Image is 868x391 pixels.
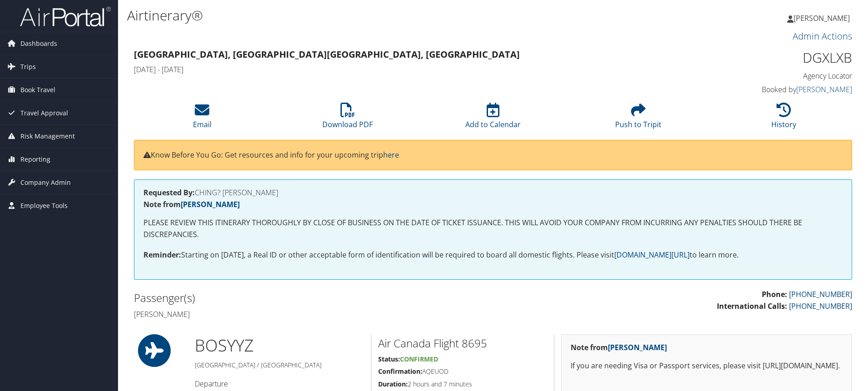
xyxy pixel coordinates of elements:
[383,150,399,160] a: here
[127,6,615,25] h1: Airtinerary®
[143,217,843,240] p: PLEASE REVIEW THIS ITINERARY THOROUGHLY BY CLOSE OF BUSINESS ON THE DATE OF TICKET ISSUANCE. THIS...
[143,199,240,209] strong: Note from
[378,367,547,376] h5: AQEUOD
[787,5,859,32] a: [PERSON_NAME]
[134,309,486,319] h4: [PERSON_NAME]
[134,64,669,74] h4: [DATE] - [DATE]
[794,13,850,23] span: [PERSON_NAME]
[134,290,486,306] h2: Passenger(s)
[683,48,852,67] h1: DGXLXB
[20,79,55,101] span: Book Travel
[796,84,852,94] a: [PERSON_NAME]
[683,84,852,94] h4: Booked by
[193,108,212,129] a: Email
[615,108,661,129] a: Push to Tripit
[195,361,364,370] h5: [GEOGRAPHIC_DATA] / [GEOGRAPHIC_DATA]
[20,194,68,217] span: Employee Tools
[789,289,852,299] a: [PHONE_NUMBER]
[378,355,400,363] strong: Status:
[789,301,852,311] a: [PHONE_NUMBER]
[20,6,111,27] img: airportal-logo.png
[614,250,690,260] a: [DOMAIN_NAME][URL]
[378,336,547,351] h2: Air Canada Flight 8695
[762,289,787,299] strong: Phone:
[771,108,796,129] a: History
[143,189,843,196] h4: CHING? [PERSON_NAME]
[134,48,520,60] strong: [GEOGRAPHIC_DATA], [GEOGRAPHIC_DATA] [GEOGRAPHIC_DATA], [GEOGRAPHIC_DATA]
[143,149,843,161] p: Know Before You Go: Get resources and info for your upcoming trip
[378,380,408,388] strong: Duration:
[20,148,50,171] span: Reporting
[195,334,364,357] h1: BOS YYZ
[20,32,57,55] span: Dashboards
[378,367,422,376] strong: Confirmation:
[20,125,75,148] span: Risk Management
[143,249,843,261] p: Starting on [DATE], a Real ID or other acceptable form of identification will be required to boar...
[717,301,787,311] strong: International Calls:
[378,380,547,389] h5: 2 hours and 7 minutes
[20,102,68,124] span: Travel Approval
[20,55,36,78] span: Trips
[571,360,843,372] p: If you are needing Visa or Passport services, please visit [URL][DOMAIN_NAME].
[793,30,852,42] a: Admin Actions
[181,199,240,209] a: [PERSON_NAME]
[683,71,852,81] h4: Agency Locator
[571,342,667,352] strong: Note from
[465,108,521,129] a: Add to Calendar
[20,171,71,194] span: Company Admin
[195,379,364,389] h4: Departure
[322,108,373,129] a: Download PDF
[400,355,438,363] span: Confirmed
[143,250,181,260] strong: Reminder:
[608,342,667,352] a: [PERSON_NAME]
[143,188,195,198] strong: Requested By:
